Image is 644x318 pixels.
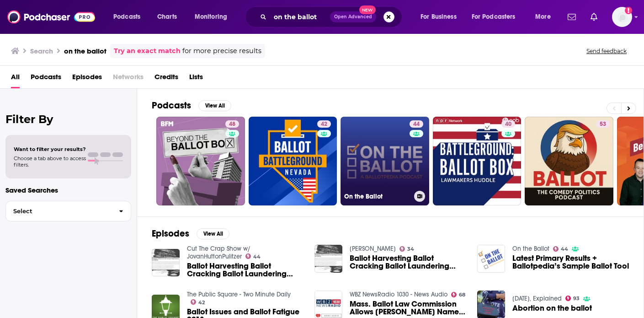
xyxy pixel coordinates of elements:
[512,295,562,302] a: Today, Explained
[459,293,465,297] span: 68
[350,291,447,298] a: WBZ NewsRadio 1030 - News Audio
[573,296,580,301] span: 93
[5,113,131,126] h2: Filter By
[253,255,261,259] span: 44
[189,70,203,88] a: Lists
[152,228,229,239] a: EpisodesView All
[6,208,112,214] span: Select
[182,46,261,56] span: for more precise results
[72,70,102,88] a: Episodes
[195,11,227,23] span: Monitoring
[625,7,632,14] svg: Add a profile image
[512,254,629,270] a: Latest Primary Results + Ballotpedia’s Sample Ballot Tool
[198,301,205,305] span: 42
[113,11,140,23] span: Podcasts
[413,120,420,129] span: 44
[596,120,610,128] a: 53
[152,228,189,239] h2: Episodes
[584,47,629,55] button: Send feedback
[407,247,414,251] span: 34
[420,11,457,23] span: For Business
[187,262,303,278] a: Ballot Harvesting Ballot Cracking Ballot Laundering Ballot Trafficking How Its Done
[197,228,229,239] button: View All
[399,246,415,252] a: 34
[198,100,231,111] button: View All
[350,300,466,316] span: Mass. Ballot Law Commission Allows [PERSON_NAME] Name On Ballot Despite Challenge
[187,245,250,260] a: Cut The Crap Show w/ JovanHuttonPulitzer
[245,253,261,259] a: 44
[561,247,568,251] span: 44
[472,11,516,23] span: For Podcasters
[612,7,632,27] button: Show profile menu
[350,254,466,270] a: Ballot Harvesting Ballot Cracking Ballot Laundering Ballot Trafficking How Its Done
[5,186,131,194] p: Saved Searches
[553,246,569,252] a: 44
[31,70,61,88] a: Podcasts
[512,304,592,312] a: Abortion on the ballot
[114,46,181,56] a: Try an exact match
[7,8,95,26] img: Podchaser - Follow, Share and Rate Podcasts
[157,11,177,23] span: Charts
[225,120,239,128] a: 48
[512,245,549,253] a: On the Ballot
[314,245,342,273] img: Ballot Harvesting Ballot Cracking Ballot Laundering Ballot Trafficking How Its Done
[525,117,613,205] a: 53
[191,299,205,305] a: 42
[156,117,245,205] a: 48
[154,70,178,88] a: Credits
[113,70,144,88] span: Networks
[64,47,106,55] h3: on the ballot
[330,11,376,22] button: Open AdvancedNew
[587,9,601,25] a: Show notifications dropdown
[535,11,551,23] span: More
[505,120,511,129] span: 40
[451,292,466,297] a: 68
[188,10,239,24] button: open menu
[14,155,86,168] span: Choose a tab above to access filters.
[501,120,515,128] a: 40
[151,10,182,24] a: Charts
[187,291,291,298] a: The Public Square - Two Minute Daily
[600,120,606,129] span: 53
[612,7,632,27] img: User Profile
[254,6,411,27] div: Search podcasts, credits, & more...
[152,100,191,111] h2: Podcasts
[565,296,580,301] a: 93
[317,120,331,128] a: 42
[433,117,522,205] a: 40
[5,201,131,221] button: Select
[564,9,580,25] a: Show notifications dropdown
[152,100,231,111] a: PodcastsView All
[30,47,53,55] h3: Search
[334,15,372,19] span: Open Advanced
[410,120,423,128] a: 44
[249,117,337,205] a: 42
[107,10,152,24] button: open menu
[229,120,235,129] span: 48
[350,300,466,316] a: Mass. Ballot Law Commission Allows Trump's Name On Ballot Despite Challenge
[612,7,632,27] span: Logged in as CommsPodchaser
[14,146,86,152] span: Want to filter your results?
[11,70,20,88] a: All
[341,117,429,205] a: 44On the Ballot
[152,249,180,277] img: Ballot Harvesting Ballot Cracking Ballot Laundering Ballot Trafficking How Its Done
[477,245,505,273] img: Latest Primary Results + Ballotpedia’s Sample Ballot Tool
[350,245,396,253] a: Jovan Hutton Pulitzer
[414,10,468,24] button: open menu
[321,120,327,129] span: 42
[359,5,376,14] span: New
[529,10,562,24] button: open menu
